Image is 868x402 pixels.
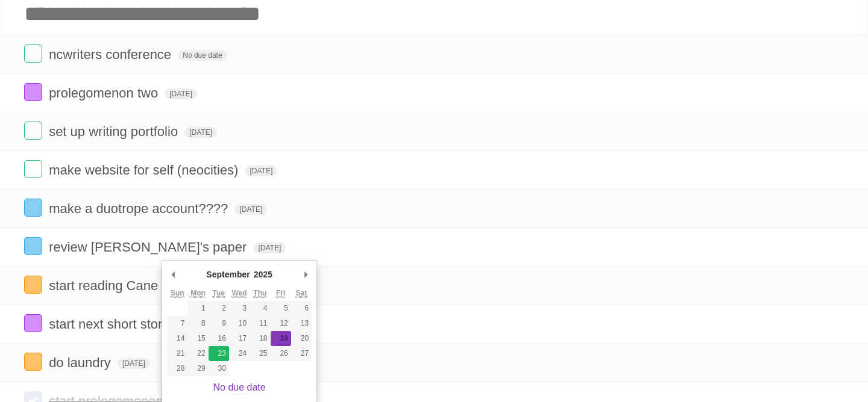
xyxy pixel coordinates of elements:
span: No due date [178,50,227,61]
button: 21 [167,346,187,361]
label: Done [24,276,42,294]
button: 18 [250,331,270,346]
button: 28 [167,361,187,376]
button: 22 [187,346,208,361]
span: prolegomenon two [49,85,161,100]
button: 17 [229,331,250,346]
button: 2 [209,301,229,316]
button: 10 [229,316,250,331]
button: 27 [291,346,312,361]
button: 15 [187,331,208,346]
button: 9 [209,316,229,331]
abbr: Sunday [171,289,184,298]
button: 19 [271,331,291,346]
label: Done [24,160,42,178]
button: 3 [229,301,250,316]
abbr: Thursday [253,289,266,298]
button: 13 [291,316,312,331]
span: ncwriters conference [49,47,174,62]
button: 5 [271,301,291,316]
abbr: Saturday [296,289,307,298]
button: 30 [209,361,229,376]
button: 29 [187,361,208,376]
button: 14 [167,331,187,346]
span: [DATE] [253,243,286,253]
span: [DATE] [118,358,150,369]
button: 6 [291,301,312,316]
div: 2025 [252,265,274,283]
abbr: Friday [276,289,285,298]
span: start reading Cane (read all if possible) [49,278,280,293]
span: [DATE] [234,204,267,215]
button: 8 [187,316,208,331]
button: Previous Month [167,265,179,283]
label: Done [24,122,42,140]
label: Done [24,314,42,332]
span: make website for self (neocities) [49,162,241,178]
button: 16 [209,331,229,346]
abbr: Wednesday [232,289,247,298]
button: 24 [229,346,250,361]
div: September [204,265,251,283]
span: do laundry [49,355,114,370]
button: 20 [291,331,312,346]
button: 23 [209,346,229,361]
button: 25 [250,346,270,361]
label: Done [24,237,42,255]
label: Done [24,199,42,217]
button: 7 [167,316,187,331]
a: No due date [213,382,266,392]
button: 4 [250,301,270,316]
span: make a duotrope account???? [49,201,231,216]
button: 1 [187,301,208,316]
abbr: Tuesday [213,289,225,298]
span: [DATE] [184,127,217,138]
button: 12 [271,316,291,331]
span: start next short story [49,317,172,332]
button: Next Month [300,265,312,283]
label: Done [24,353,42,371]
label: Done [24,45,42,63]
abbr: Monday [190,289,206,298]
span: [DATE] [165,88,197,99]
span: set up writing portfolio [49,124,181,139]
span: review [PERSON_NAME]'s paper [49,240,250,255]
span: [DATE] [245,165,277,176]
button: 26 [271,346,291,361]
label: Done [24,83,42,101]
button: 11 [250,316,270,331]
